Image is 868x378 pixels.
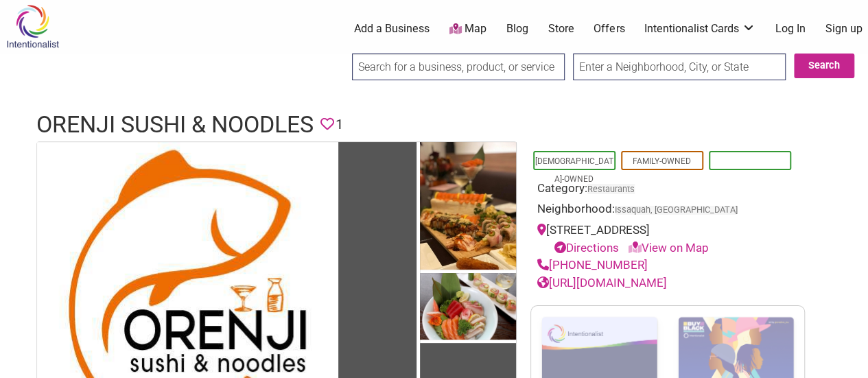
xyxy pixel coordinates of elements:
[548,21,574,36] a: Store
[594,21,624,36] a: Offers
[537,180,798,201] div: Category:
[352,54,565,80] input: Search for a business, product, or service
[587,184,635,194] a: Restaurants
[535,156,613,184] a: [DEMOGRAPHIC_DATA]-Owned
[36,108,314,141] h1: Orenji Sushi & Noodles
[554,241,619,255] a: Directions
[629,241,709,255] a: View on Map
[716,156,784,166] a: Minority-Owned
[537,276,667,290] a: [URL][DOMAIN_NAME]
[633,156,691,166] a: Family-Owned
[825,21,863,36] a: Sign up
[537,258,648,272] a: [PHONE_NUMBER]
[573,54,786,80] input: Enter a Neighborhood, City, or State
[449,21,486,37] a: Map
[537,200,798,222] div: Neighborhood:
[336,114,343,135] span: 1
[537,222,798,257] div: [STREET_ADDRESS]
[615,206,738,215] span: Issaquah, [GEOGRAPHIC_DATA]
[506,21,528,36] a: Blog
[354,21,430,36] a: Add a Business
[644,21,755,36] a: Intentionalist Cards
[794,54,854,78] button: Search
[775,21,806,36] a: Log In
